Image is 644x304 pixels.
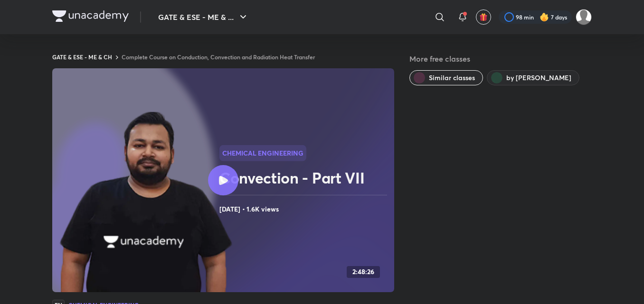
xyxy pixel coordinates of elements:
img: Company Logo [52,10,129,22]
h5: More free classes [409,53,592,64]
button: avatar [476,9,491,25]
h4: 2:48:26 [352,268,374,276]
a: GATE & ESE - ME & CH [52,53,112,61]
span: by Ankur Bansal [506,73,571,83]
a: Company Logo [52,10,129,24]
h2: Convection - Part VII [219,168,390,187]
button: by Ankur Bansal [487,70,579,85]
a: Complete Course on Conduction, Convection and Radiation Heat Transfer [122,53,315,61]
button: Similar classes [409,70,483,85]
img: streak [540,12,549,22]
span: Similar classes [429,73,475,83]
img: pradhap B [576,9,592,25]
img: avatar [479,13,488,21]
button: GATE & ESE - ME & ... [152,8,255,27]
h4: [DATE] • 1.6K views [219,203,390,215]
